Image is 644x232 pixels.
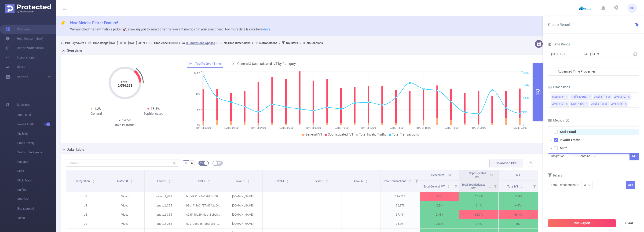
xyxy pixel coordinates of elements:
[286,179,289,182] div: Sort
[550,139,552,141] i: icon: caret-down
[306,126,321,129] tspan: [DATE] 08:00
[286,41,298,45] b: No Filters
[571,101,584,107] div: Level 4 (l4)
[17,157,56,166] span: Passport
[184,210,223,219] p: c08f148a2946aa18dbe8232c34dd6a2a
[66,48,82,54] h2: Overview
[550,131,552,133] i: icon: caret-down
[68,111,125,116] div: General
[17,148,56,157] span: Traffic Intelligence
[548,22,570,27] span: Create Report
[237,62,296,66] span: General & Sophisticated IVT by Category
[326,179,328,180] i: icon: caret-up
[130,181,133,182] i: icon: caret-down
[560,130,576,134] strong: Anti-Fraud
[186,41,215,45] u: 8 Dimensions Applied
[570,101,589,107] li: Level 4 (l4)
[105,219,144,228] p: Video
[130,179,133,180] i: icon: caret-up
[17,120,56,129] span: Invalid Traffic
[208,181,210,182] i: icon: caret-down
[523,124,524,127] tspan: 0
[548,67,639,75] div: icon: rightAdvanced Time Properties
[447,184,450,186] i: icon: caret-up
[469,172,486,179] span: Sophisticated IVT
[61,21,66,26] i: icon: thunderbolt
[236,180,245,183] span: Level 3
[223,192,262,201] p: [DOMAIN_NAME]
[459,210,498,219] p: 95.7%
[298,41,303,45] span: >
[459,219,498,228] p: 7.4%
[92,41,109,45] b: Time Range:
[590,101,609,107] li: Level 5 (l5)
[17,75,28,79] span: Reports
[286,181,289,182] i: icon: caret-down
[168,179,171,182] div: Sort
[84,41,88,45] span: >
[523,71,529,74] tspan: 200K
[462,183,486,190] span: Total Sophisticated IVT
[588,96,591,99] i: icon: close
[224,41,251,45] b: No Time Dimensions
[459,201,498,210] p: 6.1%
[523,83,529,86] tspan: 150K
[560,146,567,150] strong: MRC
[6,34,43,43] a: Help Center (New)
[424,185,445,188] span: Total General IVT
[548,42,570,46] span: Time Range
[610,101,628,107] li: Level 6 (l6)
[513,126,527,129] tspan: [DATE] 23:00
[548,173,562,177] span: Filters
[420,192,459,201] p: 2.4%
[326,181,328,182] i: icon: caret-down
[416,126,431,129] tspan: [DATE] 16:00
[5,4,51,13] img: Protected Media
[326,179,328,182] div: Sort
[409,179,411,182] div: Sort
[92,179,95,182] div: Sort
[200,162,203,164] i: icon: bg-colors
[66,192,105,201] p: JS
[354,180,363,183] span: Level 6
[145,41,149,45] span: >
[630,4,634,13] span: VG
[585,103,588,106] i: icon: close
[523,110,527,113] tspan: 50K
[70,27,270,31] span: We launched the new metrics picker 🚀, allowing you to select only the relevant metrics for your e...
[614,94,626,100] div: Level 2 (l2)
[17,72,28,82] a: Reports
[66,147,84,152] h2: Data Table
[629,152,639,160] button: Add
[17,129,56,138] span: Visibility
[550,147,552,150] i: icon: caret-down
[625,103,627,106] i: icon: close
[208,179,210,180] i: icon: caret-up
[251,126,266,129] tspan: [DATE] 04:00
[579,152,593,160] div: Contains
[628,96,630,99] i: icon: close
[420,210,459,219] p: 0.41%
[130,179,133,182] div: Sort
[431,173,446,177] span: General IVT
[151,107,160,110] span: 13.3%
[619,219,639,227] button: Clear
[17,185,56,195] span: Unified
[520,184,523,187] div: Sort
[334,126,348,129] tspan: [DATE] 10:00
[566,119,569,122] i: icon: info-circle
[594,94,607,100] div: Level 1 (l1)
[551,94,569,100] li: Integration
[92,181,95,182] i: icon: caret-down
[489,186,491,188] i: icon: caret-down
[447,184,450,187] div: Sort
[223,201,262,210] p: [DOMAIN_NAME]
[145,201,184,210] p: gntrtb2_355
[6,25,30,34] a: Overview
[184,201,223,210] p: b3b1f44e01f27c6542a042d1f42a1e0e
[626,181,635,189] button: Add
[551,152,568,160] div: Integration
[548,118,564,122] span: Metrics
[61,41,65,44] i: icon: user
[125,111,182,116] div: Sophisticated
